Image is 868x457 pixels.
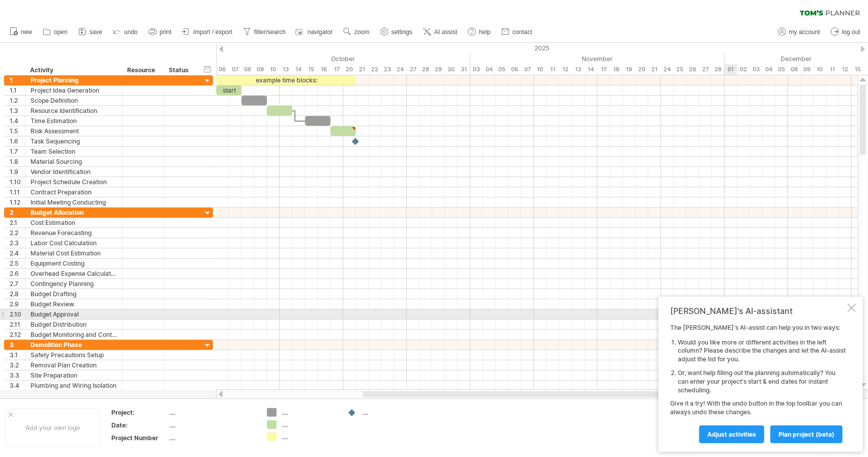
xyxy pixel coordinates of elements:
[31,259,117,268] div: Equipment Costing
[31,116,117,126] div: Time Estimation
[31,279,117,289] div: Contingency Planning
[678,369,846,394] li: Or, want help filling out the planning automatically? You can enter your project's start & end da...
[378,25,415,39] a: settings
[496,64,508,75] div: Wednesday, 5 November 2025
[31,309,117,319] div: Budget Approval
[661,64,674,75] div: Monday, 24 November 2025
[434,28,457,36] span: AI assist
[839,64,852,75] div: Friday, 12 December 2025
[267,64,280,75] div: Friday, 10 October 2025
[31,370,117,380] div: Site Preparation
[10,136,25,146] div: 1.6
[31,320,117,329] div: Budget Distribution
[10,157,25,166] div: 1.8
[623,64,636,75] div: Wednesday, 19 November 2025
[111,421,167,430] div: Date:
[254,28,286,36] span: filter/search
[31,299,117,309] div: Budget Review
[648,64,661,75] div: Friday, 21 November 2025
[341,25,372,39] a: zoom
[31,228,117,238] div: Revenue Forecasting
[31,136,117,146] div: Task Sequencing
[10,350,25,360] div: 3.1
[534,64,547,75] div: Monday, 10 November 2025
[111,434,167,442] div: Project Number
[31,85,117,95] div: Project Idea Generation
[356,64,369,75] div: Tuesday, 21 October 2025
[31,238,117,248] div: Labor Cost Calculation
[585,64,597,75] div: Friday, 14 November 2025
[10,259,25,268] div: 2.5
[146,25,174,39] a: print
[10,167,25,177] div: 1.9
[89,28,102,36] span: save
[31,360,117,370] div: Removal Plan Creation
[110,25,141,39] a: undo
[458,64,470,75] div: Friday, 31 October 2025
[31,177,117,187] div: Project Schedule Creation
[169,408,255,417] div: ....
[169,65,191,75] div: Status
[10,96,25,105] div: 1.2
[305,64,318,75] div: Wednesday, 15 October 2025
[21,28,32,36] span: new
[521,64,534,75] div: Friday, 7 November 2025
[394,64,407,75] div: Friday, 24 October 2025
[193,28,232,36] span: import / export
[10,197,25,207] div: 1.12
[10,289,25,299] div: 2.8
[30,65,116,75] div: Activity
[381,64,394,75] div: Thursday, 23 October 2025
[124,28,138,36] span: undo
[169,434,255,442] div: ....
[775,64,788,75] div: Friday, 5 December 2025
[420,64,432,75] div: Tuesday, 28 October 2025
[707,431,756,438] span: Adjust activities
[10,330,25,339] div: 2.12
[362,408,417,417] div: ....
[31,350,117,360] div: Safety Precautions Setup
[31,167,117,177] div: Vendor Identification
[392,28,412,36] span: settings
[31,197,117,207] div: Initial Meeting Conducting
[282,408,337,417] div: ....
[242,64,254,75] div: Wednesday, 8 October 2025
[559,64,572,75] div: Wednesday, 12 November 2025
[483,64,496,75] div: Tuesday, 4 November 2025
[369,64,381,75] div: Wednesday, 22 October 2025
[331,64,343,75] div: Friday, 17 October 2025
[31,187,117,197] div: Contract Preparation
[10,309,25,319] div: 2.10
[10,126,25,136] div: 1.5
[254,64,267,75] div: Thursday, 9 October 2025
[292,64,305,75] div: Tuesday, 14 October 2025
[31,248,117,258] div: Material Cost Estimation
[763,64,775,75] div: Thursday, 4 December 2025
[445,64,458,75] div: Thursday, 30 October 2025
[31,75,117,85] div: Project Planning
[10,381,25,390] div: 3.4
[31,218,117,227] div: Cost Estimation
[814,64,826,75] div: Wednesday, 10 December 2025
[31,340,117,350] div: Demolition Phase
[10,269,25,278] div: 2.6
[160,28,171,36] span: print
[31,106,117,116] div: Resource Identification
[282,433,337,441] div: ....
[508,64,521,75] div: Thursday, 6 November 2025
[610,64,623,75] div: Tuesday, 18 November 2025
[216,85,242,95] div: start
[499,25,535,39] a: contact
[10,279,25,289] div: 2.7
[801,64,814,75] div: Tuesday, 9 December 2025
[10,238,25,248] div: 2.3
[465,25,494,39] a: help
[10,218,25,227] div: 2.1
[7,25,35,39] a: new
[54,28,68,36] span: open
[678,338,846,364] li: Would you like more or different activities in the left column? Please describe the changes and l...
[169,421,255,430] div: ....
[280,64,292,75] div: Monday, 13 October 2025
[636,64,648,75] div: Thursday, 20 November 2025
[111,408,167,417] div: Project:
